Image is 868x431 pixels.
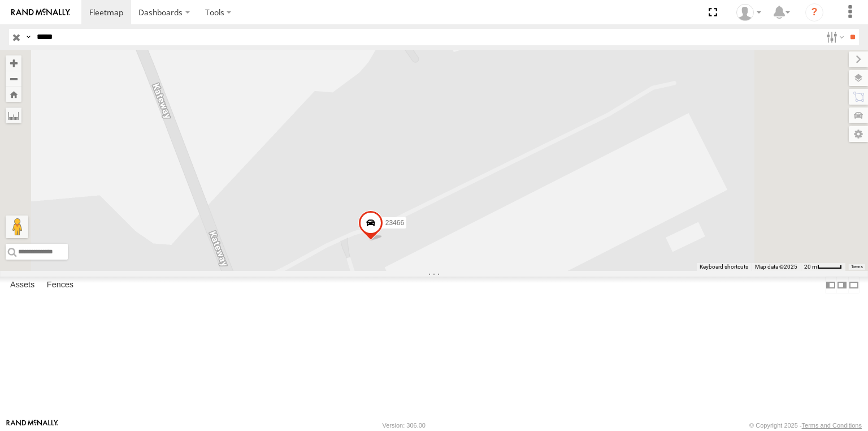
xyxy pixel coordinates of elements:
[41,277,79,293] label: Fences
[836,277,848,293] label: Dock Summary Table to the Right
[802,422,862,429] a: Terms and Conditions
[385,219,404,227] span: 23466
[849,126,868,142] label: Map Settings
[700,263,748,271] button: Keyboard shortcuts
[11,8,70,16] img: rand-logo.svg
[6,420,58,431] a: Visit our Website
[24,29,33,45] label: Search Query
[801,263,845,271] button: Map Scale: 20 m per 40 pixels
[6,55,21,71] button: Zoom in
[804,264,817,270] span: 20 m
[6,215,28,238] button: Drag Pegman onto the map to open Street View
[825,277,836,293] label: Dock Summary Table to the Left
[6,107,21,123] label: Measure
[848,277,860,293] label: Hide Summary Table
[822,29,846,45] label: Search Filter Options
[6,71,21,87] button: Zoom out
[5,277,40,293] label: Assets
[383,422,426,429] div: Version: 306.00
[805,3,823,21] i: ?
[732,4,765,21] div: Sardor Khadjimedov
[6,87,21,102] button: Zoom Home
[755,264,797,270] span: Map data ©2025
[851,265,863,269] a: Terms (opens in new tab)
[749,422,862,429] div: © Copyright 2025 -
